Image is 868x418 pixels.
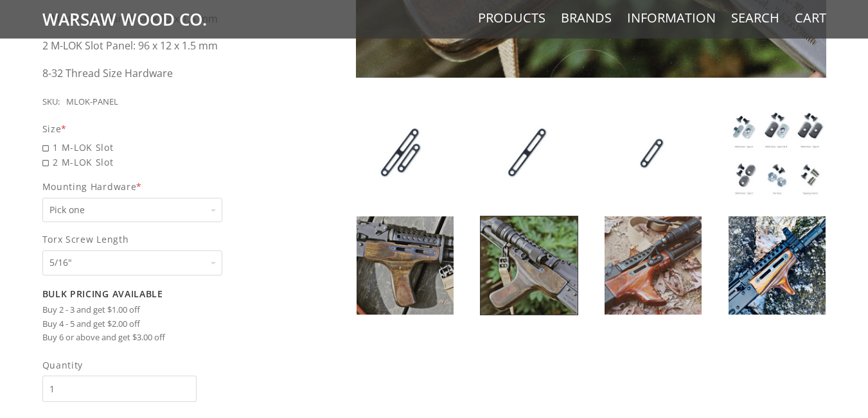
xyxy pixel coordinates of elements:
[481,104,578,202] img: DIY M-LOK Panel Inserts
[729,104,826,202] img: DIY M-LOK Panel Inserts
[42,303,288,317] li: Buy 2 - 3 and get $1.00 off
[795,10,826,26] a: Cart
[42,140,288,155] span: 1 M-LOK Slot
[357,216,454,315] img: DIY M-LOK Panel Inserts
[42,376,197,402] input: Quantity
[42,317,288,331] li: Buy 4 - 5 and get $2.00 off
[42,121,288,136] div: Size
[729,216,826,315] img: DIY M-LOK Panel Inserts
[731,10,779,26] a: Search
[357,104,454,202] img: DIY M-LOK Panel Inserts
[42,358,197,372] span: Quantity
[42,288,288,300] h2: Bulk Pricing Available
[42,198,222,223] select: Mounting Hardware*
[66,95,118,109] div: MLOK-PANEL
[605,104,702,202] img: DIY M-LOK Panel Inserts
[481,216,578,315] img: DIY M-LOK Panel Inserts
[42,250,222,275] select: Torx Screw Length
[42,179,288,194] span: Mounting Hardware
[42,95,60,109] div: SKU:
[605,216,702,315] img: DIY M-LOK Panel Inserts
[42,232,288,247] span: Torx Screw Length
[42,155,288,170] span: 2 M-LOK Slot
[42,65,288,82] p: 8-32 Thread Size Hardware
[42,331,288,345] li: Buy 6 or above and get $3.00 off
[627,10,716,26] a: Information
[42,37,288,55] p: 2 M-LOK Slot Panel: 96 x 12 x 1.5 mm
[478,10,545,26] a: Products
[561,10,612,26] a: Brands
